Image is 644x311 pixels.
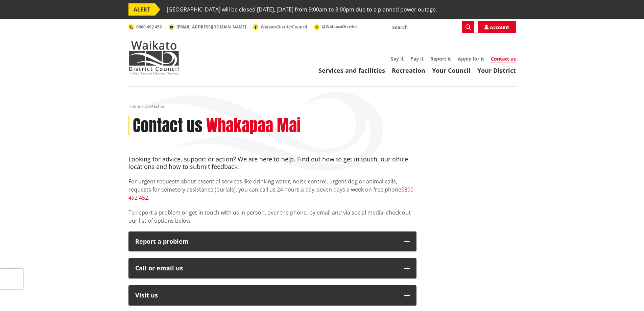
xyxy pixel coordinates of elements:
[206,116,301,136] h2: Whakapaa Mai
[128,103,140,109] a: Home
[388,21,474,33] input: Search input
[318,66,385,74] a: Services and facilities
[128,208,416,225] p: To report a problem or get in touch with us in person, over the phone, by email and via social me...
[128,258,416,279] button: Call or email us
[477,66,516,74] a: Your District
[135,292,398,299] p: Visit us
[410,55,424,62] a: Pay it
[145,103,165,109] span: Contact us
[432,66,471,74] a: Your Council
[314,24,357,29] a: @WaikatoDistrict
[391,55,404,62] a: Say it
[128,41,179,74] img: Waikato District Council - Te Kaunihera aa Takiwaa o Waikato
[128,104,516,109] nav: breadcrumb
[128,24,162,30] a: 0800 492 452
[128,3,155,16] span: ALERT
[135,238,398,245] p: Report a problem
[392,66,425,74] a: Recreation
[176,24,246,30] span: [EMAIL_ADDRESS][DOMAIN_NAME]
[167,3,437,16] span: [GEOGRAPHIC_DATA] will be closed [DATE], [DATE] from 9:00am to 3:00pm due to a planned power outage.
[478,21,516,33] a: Account
[135,265,398,272] div: Call or email us
[491,55,516,63] a: Contact us
[128,156,416,170] h4: Looking for advice, support or action? We are here to help. Find out how to get in touch, our off...
[458,55,484,62] a: Apply for it
[128,177,416,202] p: For urgent requests about essential services like drinking water, noise control, urgent dog or an...
[133,116,202,136] h1: Contact us
[322,24,357,29] span: @WaikatoDistrict
[136,24,162,30] span: 0800 492 452
[253,24,307,30] a: WaikatoDistrictCouncil
[430,55,451,62] a: Report it
[128,285,416,306] button: Visit us
[261,24,307,30] span: WaikatoDistrictCouncil
[128,231,416,252] button: Report a problem
[169,24,246,30] a: [EMAIL_ADDRESS][DOMAIN_NAME]
[128,186,413,201] a: 0800 492 452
